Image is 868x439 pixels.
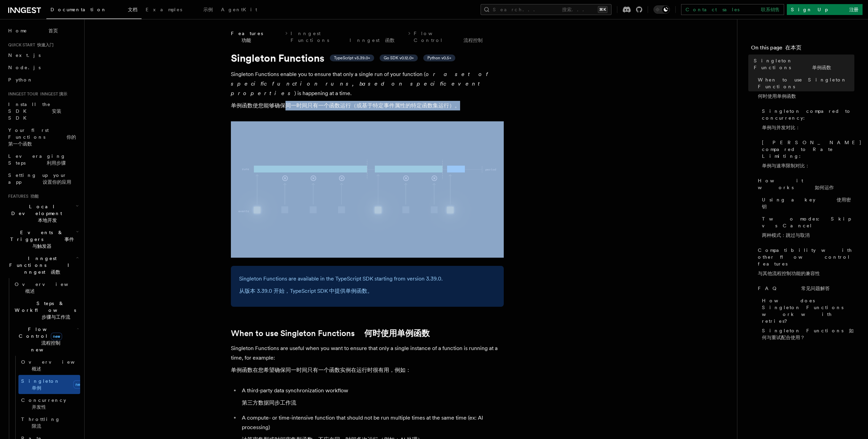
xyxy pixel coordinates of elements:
span: Go SDK v0.12.0+ [384,55,414,61]
span: new [51,333,62,340]
font: 联系销售 [761,7,780,12]
span: When to use Singleton Functions [758,76,854,102]
span: Inngest tour [5,91,67,97]
font: 与其他流程控制功能的兼容性 [758,271,820,276]
span: Throttling [21,417,71,429]
span: Using a key [762,196,854,210]
a: Singleton Functions 单例函数 [751,55,854,74]
a: AgentKit [217,2,261,18]
span: Quick start [5,42,54,48]
font: 首页 [48,28,58,33]
li: A third-party data synchronization workflow [240,386,504,410]
span: Events & Triggers [5,229,76,249]
span: FAQ [758,285,830,292]
a: Singleton 单例new [18,375,80,394]
a: Two modes: Skip vs Cancel两种模式：跳过与取消 [759,213,854,244]
span: new [73,380,85,389]
span: Flow Control [12,326,77,353]
h4: On this page [751,44,854,55]
font: 文档 [128,7,137,12]
button: Steps & Workflows 步骤与工作流 [12,297,80,323]
span: AgentKit [221,7,257,12]
a: Throttling 限流 [18,413,80,432]
a: How does Singleton Functions work with retries?Singleton Functions 如何与重试配合使用？ [759,294,854,346]
a: Overview 概述 [18,356,80,375]
a: Compatibility with other flow control features与其他流程控制功能的兼容性 [755,244,854,282]
font: 快速入门 [37,43,54,47]
a: FAQ 常见问题解答 [755,282,854,294]
font: 何时使用单例函数 [364,328,430,338]
span: Node.js [8,65,41,70]
span: Features [5,194,39,199]
span: Singleton [21,378,71,391]
span: Setting up your app [8,172,71,185]
span: Overview [15,282,95,294]
font: 流程控制 new [31,340,60,352]
span: Next.js [8,52,41,58]
span: Leveraging Steps [8,153,66,166]
font: 概述 [25,288,35,294]
p: Singleton Functions enable you to ensure that only a single run of your function ( ) is happening... [231,70,504,113]
span: [PERSON_NAME] compared to Rate Limiting: [762,139,862,172]
a: Your first Functions 你的第一个函数 [5,124,80,150]
font: 设置你的应用 [43,179,71,185]
a: Inngest Functions Inngest 函数 [291,30,405,44]
button: Search... 搜索...⌘K [481,4,612,15]
a: Home 首页 [5,25,80,37]
font: 功能 [30,194,39,199]
span: How does Singleton Functions work with retries? [762,297,854,344]
a: Node.js [5,61,80,74]
span: Two modes: Skip vs Cancel [762,215,854,241]
span: Install the SDK [8,102,61,121]
font: Inngest 函数 [350,37,395,43]
button: Events & Triggers 事件与触发器 [5,226,80,252]
button: Flow Controlnew 流程控制 new [12,323,80,356]
span: Singleton compared to concurrency: [762,108,854,134]
a: [PERSON_NAME] compared to Rate Limiting:单例与速率限制对比： [759,136,854,175]
font: 概述 [32,366,41,372]
font: 流程控制 [464,37,483,43]
span: Singleton Functions [754,57,854,71]
span: Concurrency [21,397,77,410]
font: 单例函数在您希望确保同一时间只有一个函数实例在运行时很有用，例如： [231,367,411,373]
font: 限流 [32,423,41,429]
h1: Singleton Functions [231,52,504,64]
font: 在本页 [785,44,801,51]
span: Inngest Functions [5,255,76,275]
a: Overview 概述 [12,278,80,297]
font: 单例函数使您能够确保同一时间只有一个函数运行（或基于特定事件属性的特定函数集运行）。 [231,102,460,109]
a: Next.js [5,49,80,61]
a: Setting up your app 设置你的应用 [5,169,80,188]
font: 单例与速率限制对比： [762,163,810,168]
a: Concurrency 并发性 [18,394,80,413]
font: 常见问题解答 [801,286,830,291]
a: When to use Singleton Functions 何时使用单例函数 [231,329,430,338]
font: 单例与并发对比： [762,125,800,130]
a: Contact sales 联系销售 [681,4,784,15]
span: Local Development [5,203,76,224]
img: Singleton Functions only process one run at a time. [231,121,504,258]
font: 两种模式：跳过与取消 [762,232,810,238]
span: Overview [21,359,102,372]
font: 第三方数据同步工作流 [242,399,296,406]
span: Your first Functions [8,127,76,147]
kbd: ⌘K [598,6,607,13]
span: Features [231,30,282,44]
font: Singleton Functions 如何与重试配合使用？ [762,328,854,340]
a: Python [5,74,80,86]
font: Inngest 演示 [40,92,67,96]
a: Flow Control 流程控制 [414,30,504,44]
a: Documentation 文档 [46,2,142,19]
font: 何时使用单例函数 [758,93,796,99]
a: Leveraging Steps 利用步骤 [5,150,80,169]
font: 从版本 3.39.0 开始，TypeScript SDK 中提供单例函数。 [239,288,373,294]
a: Singleton compared to concurrency:单例与并发对比： [759,105,854,136]
a: Sign Up 注册 [787,4,863,15]
span: Python [8,77,33,82]
font: 并发性 [32,404,46,410]
span: TypeScript v3.39.0+ [334,55,370,61]
a: When to use Singleton Functions何时使用单例函数 [755,74,854,105]
font: 步骤与工作流 [42,314,70,320]
span: Compatibility with other flow control features [758,247,854,279]
span: Examples [146,7,213,12]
